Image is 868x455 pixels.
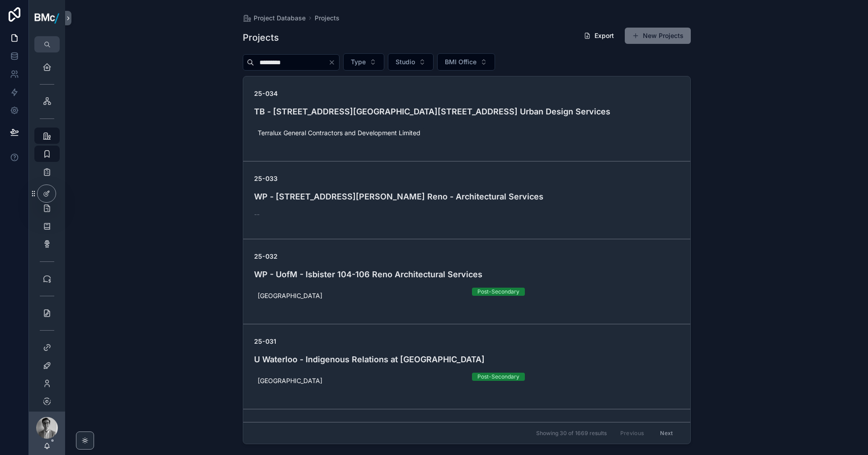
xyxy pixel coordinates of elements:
h1: Projects [243,31,279,44]
span: [GEOGRAPHIC_DATA] [258,376,322,385]
a: Project Database [243,14,306,23]
span: [GEOGRAPHIC_DATA] [258,291,322,300]
button: Clear [328,59,339,66]
span: Studio [396,57,415,66]
a: [GEOGRAPHIC_DATA] [254,289,326,302]
a: 25-034TB - [STREET_ADDRESS][GEOGRAPHIC_DATA][STREET_ADDRESS] Urban Design ServicesTerralux Genera... [243,76,690,161]
button: Next [654,426,679,440]
button: Select Button [437,53,495,71]
h4: WP - UofM - Isbister 104-106 Reno Architectural Services [254,268,679,280]
button: Select Button [388,53,434,71]
a: Projects [315,14,340,23]
h4: TB - [STREET_ADDRESS][GEOGRAPHIC_DATA][STREET_ADDRESS] Urban Design Services [254,105,679,118]
button: Select Button [343,53,384,71]
strong: 25-031 [254,337,276,345]
a: 25-032WP - UofM - Isbister 104-106 Reno Architectural Services[GEOGRAPHIC_DATA]Post-Secondary [243,239,690,324]
div: Post-Secondary [477,373,519,381]
strong: 25-034 [254,90,278,97]
strong: 25-032 [254,252,278,260]
div: scrollable content [29,52,65,412]
span: Terralux General Contractors and Development Limited [258,128,420,137]
span: BMI Office [445,57,476,66]
button: New Projects [625,28,691,44]
span: -- [254,210,259,219]
span: Type [351,57,366,66]
img: App logo [34,11,60,25]
strong: 25-033 [254,175,278,182]
span: Project Database [254,14,306,23]
h4: U Waterloo - Indigenous Relations at [GEOGRAPHIC_DATA] [254,353,679,365]
div: Post-Secondary [477,288,519,296]
h4: WP - [STREET_ADDRESS][PERSON_NAME] Reno - Architectural Services [254,190,679,203]
a: 25-031U Waterloo - Indigenous Relations at [GEOGRAPHIC_DATA][GEOGRAPHIC_DATA]Post-Secondary [243,324,690,409]
a: Terralux General Contractors and Development Limited [254,127,424,139]
button: Export [576,28,621,44]
a: 25-033WP - [STREET_ADDRESS][PERSON_NAME] Reno - Architectural Services-- [243,161,690,239]
a: [GEOGRAPHIC_DATA] [254,374,326,387]
span: Showing 30 of 1669 results [536,430,607,437]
